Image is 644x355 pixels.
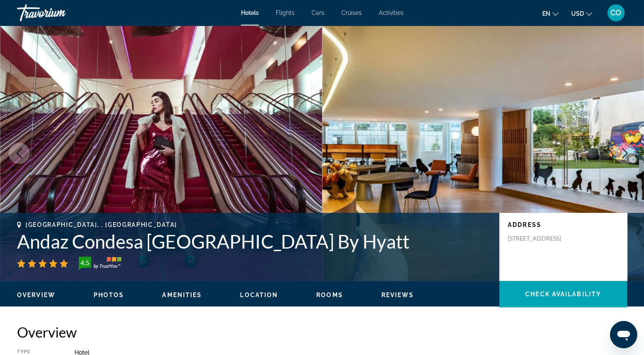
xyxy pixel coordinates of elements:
span: Overview [17,292,55,298]
button: Photos [94,291,124,299]
p: Address [508,221,618,228]
button: Rooms [316,291,343,299]
img: trustyou-badge-hor.svg [79,257,121,270]
a: Activities [379,9,404,16]
iframe: Button to launch messaging window [610,321,637,348]
span: Location [240,292,278,298]
button: Overview [17,291,55,299]
button: Amenities [162,291,202,299]
p: [STREET_ADDRESS] [508,235,576,242]
a: Cars [312,9,324,16]
h2: Overview [17,324,627,341]
div: 4.5 [76,258,93,268]
button: Reviews [381,291,414,299]
button: Change language [542,7,558,20]
button: Next image [614,143,635,164]
span: Photos [94,292,124,298]
button: Previous image [9,143,30,164]
a: Cruises [341,9,362,16]
span: [GEOGRAPHIC_DATA], , [GEOGRAPHIC_DATA] [26,221,177,228]
a: Flights [276,9,295,16]
span: Rooms [316,292,343,298]
h1: Andaz Condesa [GEOGRAPHIC_DATA] By Hyatt [17,230,491,252]
a: Hotels [241,9,259,16]
span: Amenities [162,292,202,298]
span: USD [571,10,584,17]
span: Check Availability [525,291,601,298]
span: Reviews [381,292,414,298]
span: CO [610,9,621,17]
button: User Menu [605,4,627,22]
button: Change currency [571,7,592,20]
span: en [542,10,550,17]
button: Location [240,291,278,299]
button: Check Availability [499,281,627,307]
a: Travorium [17,2,102,24]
